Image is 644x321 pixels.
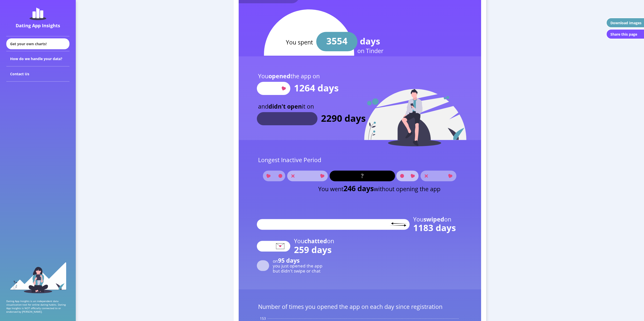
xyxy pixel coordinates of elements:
[294,244,332,256] text: 259 days
[304,237,327,245] tspan: chatted
[258,102,314,110] text: and
[413,222,456,234] text: 1183 days
[327,237,334,245] tspan: on
[6,299,69,313] p: Dating App Insights is an independent data visualization tool for online dating habits. Dating Ap...
[294,82,339,94] text: 1264 days
[424,215,444,223] tspan: swiped
[606,18,644,28] button: Download images
[286,38,313,46] text: You spent
[444,215,451,223] tspan: on
[610,32,637,37] div: Share this page
[273,268,320,274] text: but didn't swipe or chat
[357,47,384,55] text: on Tinder
[318,183,440,193] text: You went
[6,66,69,82] div: Contact Us
[30,8,46,20] img: dating-app-insights-logo.5abe6921.svg
[361,172,364,180] text: ?
[321,112,366,125] text: 2290 days
[273,257,300,265] text: on
[260,316,266,321] tspan: 153
[606,29,644,39] button: Share this page
[273,263,323,269] text: you just opened the app
[258,303,442,311] text: Number of times you opened the app on each day since registration
[302,102,314,110] tspan: it on
[6,51,69,66] div: How do we handle your data?
[343,183,374,193] tspan: 246 days
[326,35,348,47] text: 3554
[278,257,300,265] tspan: 95 days
[610,20,641,25] div: Download images
[258,72,320,80] text: You
[374,185,440,193] tspan: without opening the app
[6,38,69,49] div: Get your own charts!
[10,262,66,293] img: sidebar_girl.91b9467e.svg
[294,237,334,245] text: You
[8,22,68,29] div: Dating App Insights
[268,72,290,80] tspan: opened
[268,102,302,110] tspan: didn't open
[360,35,380,47] text: days
[258,156,321,164] text: Longest Inactive Period
[290,72,320,80] tspan: the app on
[413,215,451,223] text: You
